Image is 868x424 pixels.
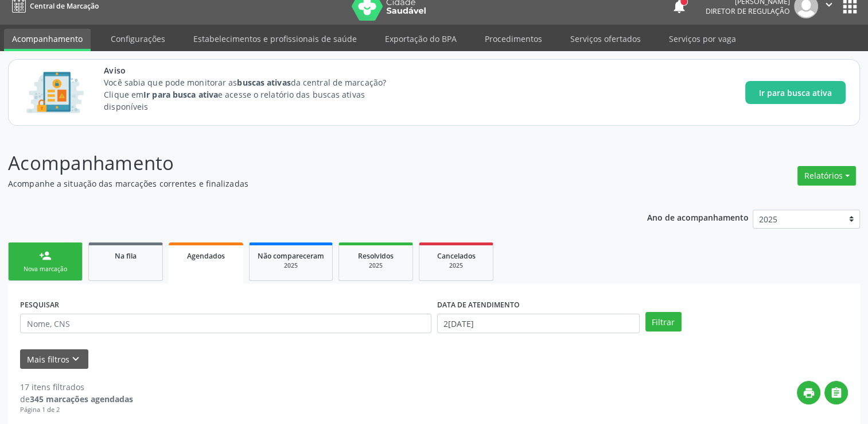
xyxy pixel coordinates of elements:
[358,251,394,261] span: Resolvidos
[8,149,605,178] p: Acompanhamento
[8,178,605,190] p: Acompanhe a situação das marcações correntes e finalizadas
[22,67,88,118] img: Imagem de CalloutCard
[20,381,133,393] div: 17 itens filtrados
[39,249,52,262] div: person_add
[645,312,682,332] button: Filtrar
[427,261,485,270] div: 2025
[20,393,133,405] div: de
[477,29,550,49] a: Procedimentos
[30,1,99,11] span: Central de Marcação
[562,29,649,49] a: Serviços ofertados
[187,251,225,261] span: Agendados
[69,353,82,365] i: keyboard_arrow_down
[745,81,846,104] button: Ir para busca ativa
[20,296,59,314] label: PESQUISAR
[706,6,790,16] span: Diretor de regulação
[437,314,640,333] input: Selecione um intervalo
[20,314,431,333] input: Nome, CNS
[115,251,137,261] span: Na fila
[759,87,832,99] span: Ir para busca ativa
[647,210,749,224] p: Ano de acompanhamento
[803,387,815,399] i: print
[258,251,324,261] span: Não compareceram
[830,387,843,399] i: 
[437,251,476,261] span: Cancelados
[4,29,91,51] a: Acompanhamento
[237,77,290,88] strong: buscas ativas
[824,381,848,404] button: 
[661,29,744,49] a: Serviços por vaga
[258,261,324,270] div: 2025
[103,29,173,49] a: Configurações
[20,349,88,369] button: Mais filtroskeyboard_arrow_down
[104,64,407,76] span: Aviso
[17,265,74,273] div: Nova marcação
[20,405,133,415] div: Página 1 de 2
[797,381,820,404] button: print
[143,89,218,100] strong: Ir para busca ativa
[104,76,407,113] p: Você sabia que pode monitorar as da central de marcação? Clique em e acesse o relatório das busca...
[185,29,365,49] a: Estabelecimentos e profissionais de saúde
[347,261,404,270] div: 2025
[797,166,856,186] button: Relatórios
[437,296,520,314] label: DATA DE ATENDIMENTO
[30,394,133,404] strong: 345 marcações agendadas
[377,29,465,49] a: Exportação do BPA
